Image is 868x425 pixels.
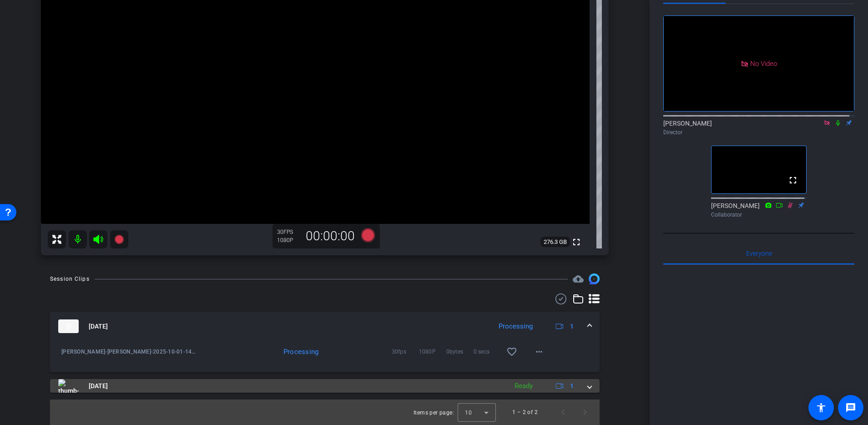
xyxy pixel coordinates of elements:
[300,228,361,244] div: 00:00:00
[663,119,854,137] div: [PERSON_NAME]
[845,402,856,413] mat-icon: message
[787,175,798,186] mat-icon: fullscreen
[283,229,293,235] span: FPS
[446,347,474,356] span: 0bytes
[746,250,772,257] span: Everyone
[573,273,584,284] mat-icon: cloud_upload
[277,237,300,244] div: 1080P
[50,379,600,393] mat-expansion-panel-header: thumb-nail[DATE]Ready1
[50,341,600,372] div: thumb-nail[DATE]Processing1
[512,408,538,417] div: 1 – 2 of 2
[61,347,196,356] span: [PERSON_NAME]-[PERSON_NAME]-2025-10-01-14-09-41-938-0
[574,401,596,423] button: Next page
[816,402,827,413] mat-icon: accessibility
[552,401,574,423] button: Previous page
[277,228,300,236] div: 30
[494,321,537,332] div: Processing
[570,322,574,331] span: 1
[534,346,545,357] mat-icon: more_horiz
[58,319,79,333] img: thumb-nail
[419,347,446,356] span: 1080P
[540,237,570,248] span: 276.3 GB
[510,381,537,391] div: Ready
[571,237,582,248] mat-icon: fullscreen
[474,347,501,356] span: 0 secs
[89,322,108,331] span: [DATE]
[414,408,454,417] div: Items per page:
[392,347,419,356] span: 30fps
[750,59,777,67] span: No Video
[589,273,600,284] img: Session clips
[711,211,807,219] div: Collaborator
[58,379,79,393] img: thumb-nail
[570,381,574,391] span: 1
[89,381,108,391] span: [DATE]
[50,312,600,341] mat-expansion-panel-header: thumb-nail[DATE]Processing1
[573,273,584,284] span: Destinations for your clips
[506,346,517,357] mat-icon: favorite_border
[711,201,807,219] div: [PERSON_NAME]
[663,128,854,137] div: Director
[265,347,323,356] div: Processing
[50,274,90,283] div: Session Clips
